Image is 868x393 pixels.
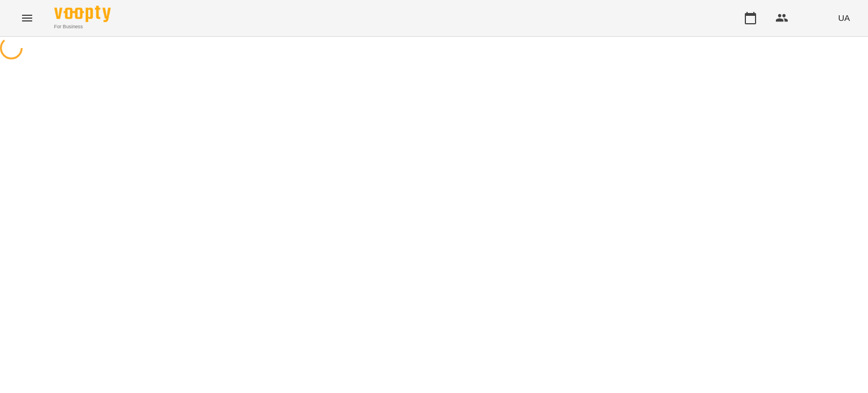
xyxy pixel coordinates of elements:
button: Menu [14,5,41,32]
button: UA [834,7,854,28]
span: For Business [54,23,111,31]
img: Voopty Logo [54,6,111,22]
img: 340d3a4d39dc8dd5a33417f16098fe2d.png [806,10,822,26]
span: UA [838,12,850,24]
